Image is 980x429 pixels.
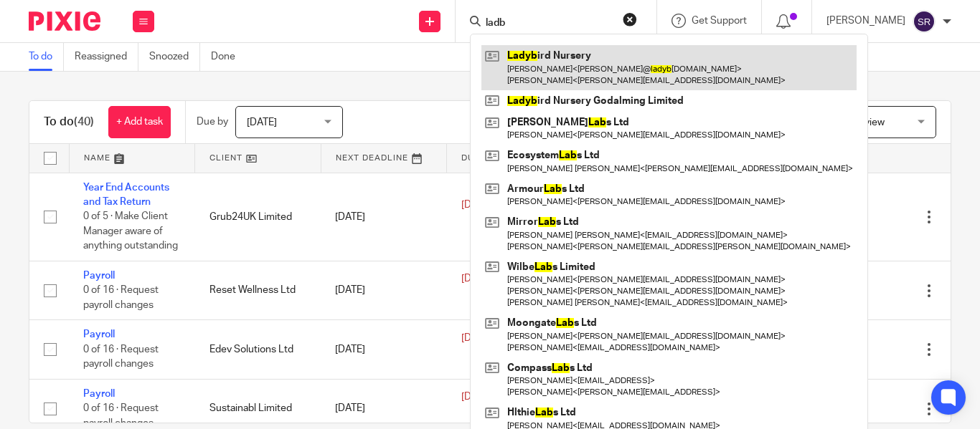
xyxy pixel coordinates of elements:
p: Due by [197,115,228,129]
a: To do [29,43,64,71]
h1: To do [44,115,94,130]
td: [DATE] [321,173,447,261]
span: [DATE] [461,392,491,402]
a: Year End Accounts and Tax Return [83,183,169,207]
span: [DATE] [461,201,491,211]
p: [PERSON_NAME] [826,14,905,28]
a: Done [211,43,246,71]
td: Grub24UK Limited [195,173,321,261]
span: (40) [74,116,94,127]
span: Get Support [692,16,747,26]
a: Payroll [83,329,115,339]
td: [DATE] [321,261,447,319]
button: Clear [623,12,637,26]
a: Reassigned [75,43,138,71]
img: svg%3E [913,10,936,33]
a: Snoozed [149,43,200,71]
td: [DATE] [321,320,447,379]
input: Search [484,17,613,30]
img: Pixie [29,11,100,31]
td: Edev Solutions Ltd [195,320,321,379]
td: Reset Wellness Ltd [195,261,321,319]
span: 0 of 16 · Request payroll changes [83,403,159,428]
span: [DATE] [461,274,491,284]
a: Payroll [83,389,115,399]
a: Payroll [83,271,115,281]
a: + Add task [108,106,171,138]
span: 0 of 16 · Request payroll changes [83,344,159,370]
span: 0 of 5 · Make Client Manager aware of anything outstanding [83,211,178,251]
span: [DATE] [461,333,491,343]
span: 0 of 16 · Request payroll changes [83,285,159,310]
span: [DATE] [247,117,277,127]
